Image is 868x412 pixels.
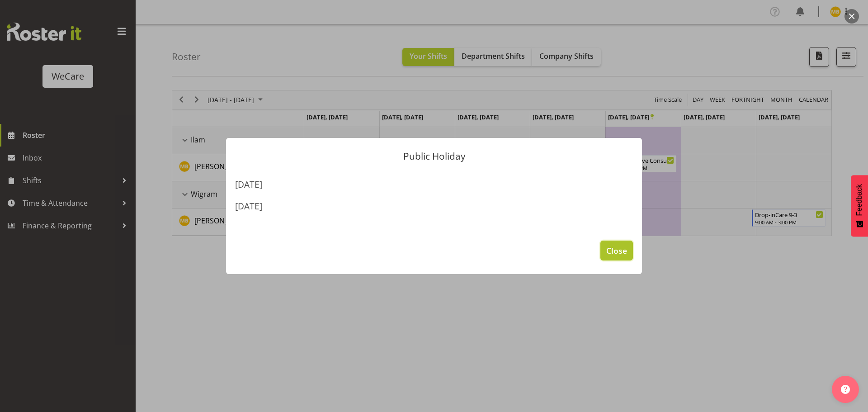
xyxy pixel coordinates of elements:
h4: [DATE] [235,179,633,190]
span: Close [606,245,627,256]
h4: [DATE] [235,201,633,212]
span: Feedback [855,184,863,216]
p: Public Holiday [235,152,633,161]
img: help-xxl-2.png [841,385,850,394]
button: Feedback - Show survey [851,175,868,237]
button: Close [600,241,633,260]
